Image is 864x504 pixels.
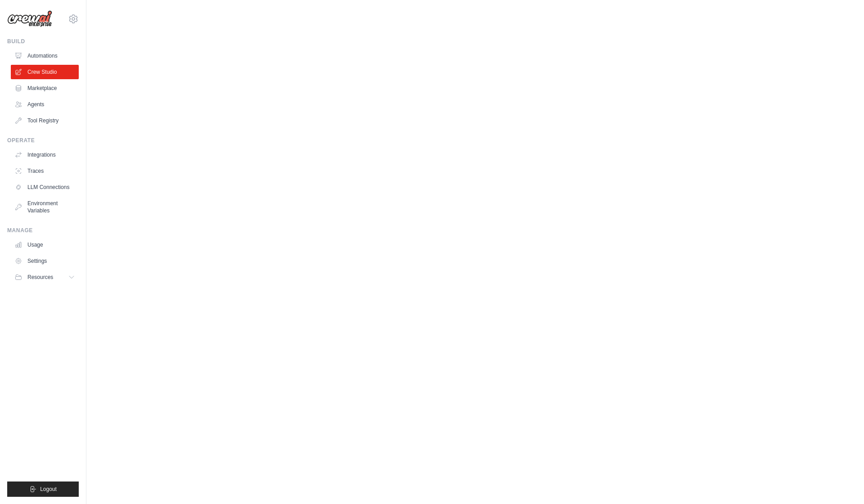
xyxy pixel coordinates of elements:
div: Build [7,38,79,45]
div: Manage [7,227,79,234]
button: Resources [11,270,79,284]
button: Logout [7,481,79,497]
a: Usage [11,238,79,252]
a: Integrations [11,148,79,162]
a: Automations [11,49,79,63]
span: Logout [40,486,57,493]
a: Crew Studio [11,65,79,79]
span: Resources [27,274,53,281]
a: Traces [11,164,79,178]
a: Environment Variables [11,196,79,218]
a: Settings [11,254,79,268]
a: Tool Registry [11,113,79,128]
a: Agents [11,97,79,112]
a: LLM Connections [11,180,79,194]
img: Logo [7,10,52,27]
div: Operate [7,137,79,144]
a: Marketplace [11,81,79,95]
